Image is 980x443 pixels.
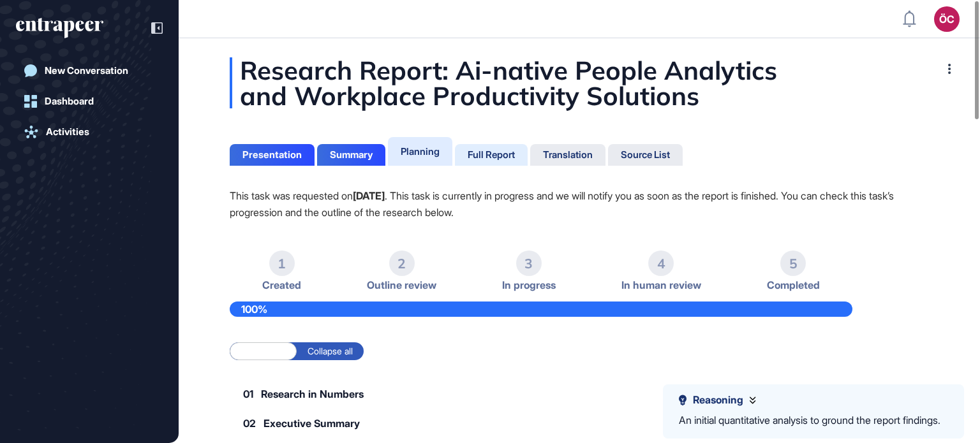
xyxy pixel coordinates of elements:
[934,6,960,32] button: ÖC
[516,251,542,276] div: 3
[389,251,415,276] div: 2
[243,389,253,399] span: 01
[261,389,364,399] span: Research in Numbers
[679,412,940,429] div: An initial quantitative analysis to ground the report findings.
[353,189,385,202] strong: [DATE]
[16,18,103,38] div: entrapeer-logo
[780,251,806,276] div: 5
[401,145,440,157] div: Planning
[16,89,163,114] a: Dashboard
[693,394,743,406] span: Reasoning
[468,149,515,161] div: Full Report
[242,149,302,161] div: Presentation
[16,58,163,84] a: New Conversation
[262,279,301,291] span: Created
[230,57,929,108] div: Research Report: Ai-native People Analytics and Workplace Productivity Solutions
[230,342,297,360] label: Expand all
[767,279,820,291] span: Completed
[230,301,852,317] div: 100%
[502,279,556,291] span: In progress
[648,251,674,276] div: 4
[621,149,670,161] div: Source List
[543,149,593,161] div: Translation
[45,96,94,107] div: Dashboard
[367,279,436,291] span: Outline review
[297,342,364,360] label: Collapse all
[46,126,89,138] div: Activities
[45,65,128,76] div: New Conversation
[230,187,929,221] p: This task was requested on . This task is currently in progress and we will notify you as soon as...
[269,251,295,276] div: 1
[621,279,701,291] span: In human review
[16,119,163,145] a: Activities
[243,418,256,428] span: 02
[264,418,360,428] span: Executive Summary
[330,149,373,161] div: Summary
